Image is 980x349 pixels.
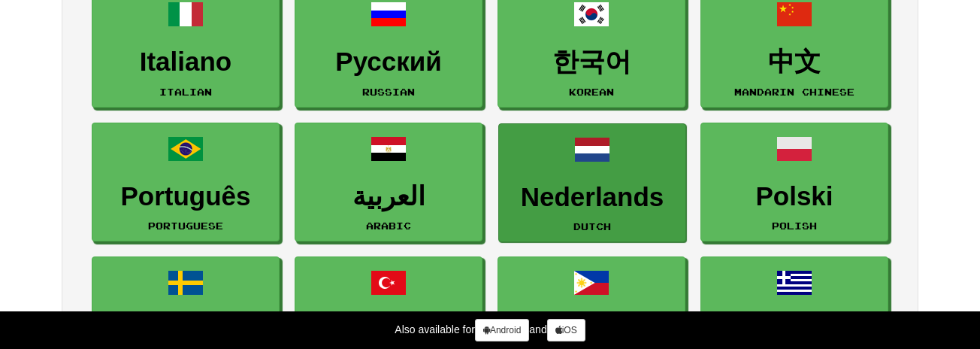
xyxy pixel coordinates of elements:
[507,183,678,212] h3: Nederlands
[92,123,280,242] a: PortuguêsPortuguese
[303,47,474,77] h3: Русский
[709,47,880,77] h3: 中文
[498,123,686,243] a: NederlandsDutch
[573,221,611,232] small: Dutch
[148,220,223,231] small: Portuguese
[295,123,482,242] a: العربيةArabic
[506,47,677,77] h3: 한국어
[700,123,888,242] a: PolskiPolish
[362,86,415,97] small: Russian
[734,86,854,97] small: Mandarin Chinese
[366,220,411,231] small: Arabic
[100,47,271,77] h3: Italiano
[475,319,529,341] a: Android
[159,86,212,97] small: Italian
[303,182,474,211] h3: العربية
[709,182,880,211] h3: Polski
[772,220,817,231] small: Polish
[100,182,271,211] h3: Português
[569,86,614,97] small: Korean
[547,319,585,341] a: iOS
